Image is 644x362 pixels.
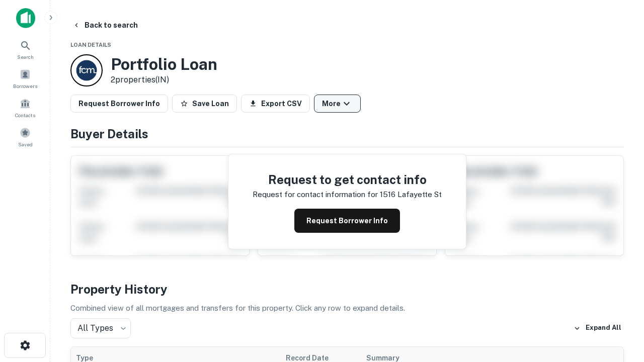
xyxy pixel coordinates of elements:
h4: Property History [70,280,624,298]
span: Search [17,53,34,61]
button: Request Borrower Info [70,95,168,113]
a: Contacts [3,94,47,121]
button: More [314,95,361,113]
button: Back to search [68,16,142,34]
button: Export CSV [241,95,310,113]
img: capitalize-icon.png [16,8,35,28]
span: Contacts [15,111,35,119]
a: Borrowers [3,65,47,92]
span: Borrowers [13,82,37,90]
p: 1516 lafayette st [380,189,442,201]
span: Loan Details [70,42,111,48]
div: All Types [70,318,131,338]
a: Search [3,36,47,63]
p: 2 properties (IN) [111,74,217,86]
h4: Buyer Details [70,125,624,143]
a: Saved [3,123,47,150]
button: Save Loan [172,95,237,113]
span: Saved [18,140,33,148]
iframe: Chat Widget [594,249,644,298]
button: Expand All [571,321,624,336]
h4: Request to get contact info [253,170,442,189]
button: Request Borrower Info [294,209,400,233]
p: Request for contact information for [253,189,378,201]
h3: Portfolio Loan [111,55,217,74]
p: Combined view of all mortgages and transfers for this property. Click any row to expand details. [70,302,624,314]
